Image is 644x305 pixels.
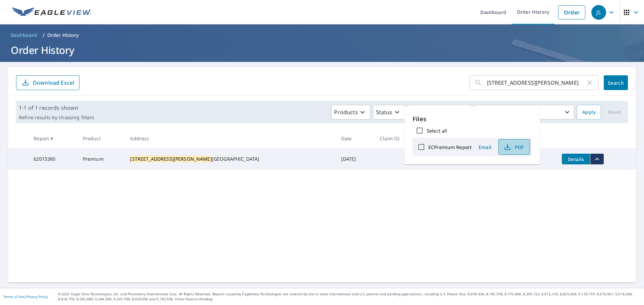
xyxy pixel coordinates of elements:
[12,7,91,17] img: EV Logo
[77,129,125,148] th: Product
[577,105,601,120] button: Apply
[130,156,212,162] mark: [STREET_ADDRESS][PERSON_NAME]
[503,143,524,151] span: PDF
[376,108,392,116] p: Status
[33,79,74,86] p: Download Excel
[582,108,596,117] span: Apply
[47,32,79,39] p: Order History
[336,129,375,148] th: Date
[43,31,45,39] li: /
[487,73,586,92] input: Address, Report #, Claim ID, etc.
[566,156,586,162] span: Details
[26,294,48,299] a: Privacy Policy
[8,43,636,57] h1: Order History
[331,105,370,120] button: Products
[558,5,585,19] a: Order
[498,139,530,155] button: PDF
[3,295,48,299] p: |
[77,148,125,170] td: Premium
[373,105,405,120] button: Status
[427,128,447,134] label: Select all
[408,105,471,120] button: Orgs11
[8,30,636,41] nav: breadcrumb
[590,154,604,164] button: filesDropdownBtn-62015380
[428,144,472,150] label: ECPremium Report
[58,292,641,302] p: © 2025 Eagle View Technologies, Inc. and Pictometry International Corp. All Rights Reserved. Repo...
[609,80,623,86] span: Search
[336,148,375,170] td: [DATE]
[374,129,420,148] th: Claim ID
[28,129,77,148] th: Report #
[474,142,496,152] button: Email
[28,148,77,170] td: 62015380
[125,129,335,148] th: Address
[591,5,606,20] div: JS
[413,115,532,124] p: Files
[474,105,574,120] button: Last year
[8,30,40,41] a: Dashboard
[477,144,493,150] span: Email
[562,154,590,164] button: detailsBtn-62015380
[130,156,330,162] div: [GEOGRAPHIC_DATA]
[3,294,24,299] a: Terms of Use
[11,32,37,39] span: Dashboard
[334,108,358,116] p: Products
[16,75,79,90] button: Download Excel
[604,75,628,90] button: Search
[19,115,94,121] p: Refine results by choosing filters
[19,104,94,112] p: 1-1 of 1 records shown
